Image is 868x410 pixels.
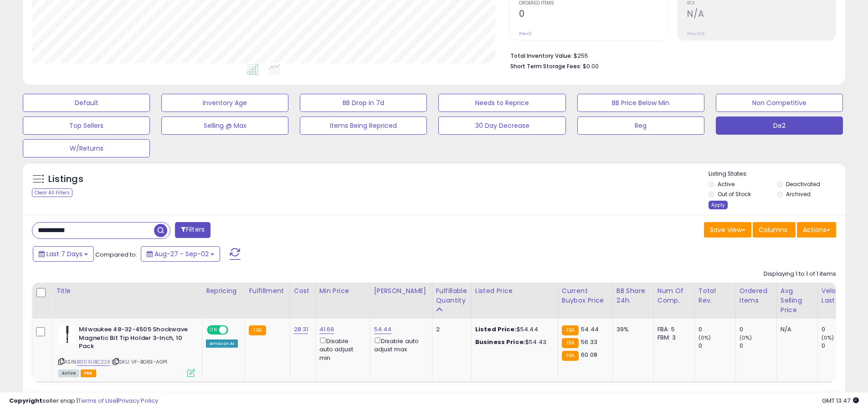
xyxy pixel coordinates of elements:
[687,31,705,36] small: Prev: N/A
[562,286,609,305] div: Current Buybox Price
[475,286,554,296] div: Listed Price
[781,325,811,334] div: N/A
[581,350,597,359] span: 60.08
[154,249,209,258] span: Aug-27 - Sep-02
[300,94,427,112] button: BB Drop in 7d
[48,173,83,186] h5: Listings
[764,270,836,278] div: Displaying 1 to 1 of 1 items
[436,286,467,305] div: Fulfillable Quantity
[687,9,836,21] h2: N/A
[300,116,427,135] button: Items Being Repriced
[206,286,241,296] div: Repricing
[227,326,241,334] span: OFF
[118,396,158,405] a: Privacy Policy
[740,334,752,341] small: (0%)
[657,286,691,305] div: Num of Comp.
[822,334,834,341] small: (0%)
[718,190,751,198] label: Out of Stock
[175,222,211,238] button: Filters
[519,31,532,36] small: Prev: 0
[249,286,286,296] div: Fulfillment
[581,325,599,334] span: 54.44
[112,358,167,365] span: | SKU: VF-BG8E-AGPI
[475,325,551,334] div: $54.44
[562,325,579,335] small: FBA
[78,396,117,405] a: Terms of Use
[718,180,734,188] label: Active
[740,286,773,305] div: Ordered Items
[208,326,219,334] span: ON
[9,396,42,405] strong: Copyright
[781,286,814,315] div: Avg Selling Price
[519,9,668,21] h2: 0
[510,62,581,70] b: Short Term Storage Fees:
[740,342,776,350] div: 0
[740,325,776,334] div: 0
[577,116,704,135] button: Reg
[77,358,110,366] a: B003UBC22K
[822,325,858,334] div: 0
[475,338,525,346] b: Business Price:
[374,325,392,334] a: 54.44
[206,339,238,348] div: Amazon AI
[699,334,711,341] small: (0%)
[319,325,334,334] a: 41.69
[23,116,150,135] button: Top Sellers
[161,116,288,135] button: Selling @ Max
[759,225,787,234] span: Columns
[786,190,811,198] label: Archived
[657,334,688,342] div: FBM: 3
[562,338,579,348] small: FBA
[797,222,836,238] button: Actions
[699,286,732,305] div: Total Rev.
[249,325,266,335] small: FBA
[699,342,735,350] div: 0
[562,351,579,361] small: FBA
[58,325,77,344] img: 21DonytNGDL._SL40_.jpg
[581,338,597,346] span: 56.33
[81,370,96,377] span: FBA
[687,1,836,6] span: ROI
[519,1,668,6] span: Ordered Items
[436,325,464,334] div: 2
[657,325,688,334] div: FBA: 5
[9,397,158,405] div: seller snap | |
[141,246,220,262] button: Aug-27 - Sep-02
[786,180,820,188] label: Deactivated
[32,188,72,197] div: Clear All Filters
[704,222,751,238] button: Save View
[822,286,855,305] div: Velocity Last 30d
[23,139,150,157] button: W/Returns
[33,246,94,262] button: Last 7 Days
[46,249,82,258] span: Last 7 Days
[716,94,843,112] button: Non Competitive
[294,325,308,334] a: 28.31
[58,325,195,376] div: ASIN:
[58,370,79,377] span: All listings currently available for purchase on Amazon
[161,94,288,112] button: Inventory Age
[294,286,312,296] div: Cost
[583,62,599,71] span: $0.00
[709,170,845,178] p: Listing States:
[822,342,858,350] div: 0
[510,50,829,61] li: $255
[475,325,517,334] b: Listed Price:
[616,325,647,334] div: 39%
[616,286,650,305] div: BB Share 24h.
[319,286,366,296] div: Min Price
[374,286,428,296] div: [PERSON_NAME]
[753,222,796,238] button: Columns
[699,325,735,334] div: 0
[822,396,859,405] span: 2025-09-10 13:47 GMT
[56,286,198,296] div: Title
[79,325,190,353] b: Milwaukee 48-32-4505 Shockwave Magnetic Bit Tip Holder 3-Inch, 10 Pack
[716,116,843,135] button: De2
[510,52,572,60] b: Total Inventory Value:
[475,338,551,346] div: $54.43
[438,116,565,135] button: 30 Day Decrease
[577,94,704,112] button: BB Price Below Min
[319,336,363,362] div: Disable auto adjust min
[709,201,728,209] div: Apply
[374,336,425,354] div: Disable auto adjust max
[23,94,150,112] button: Default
